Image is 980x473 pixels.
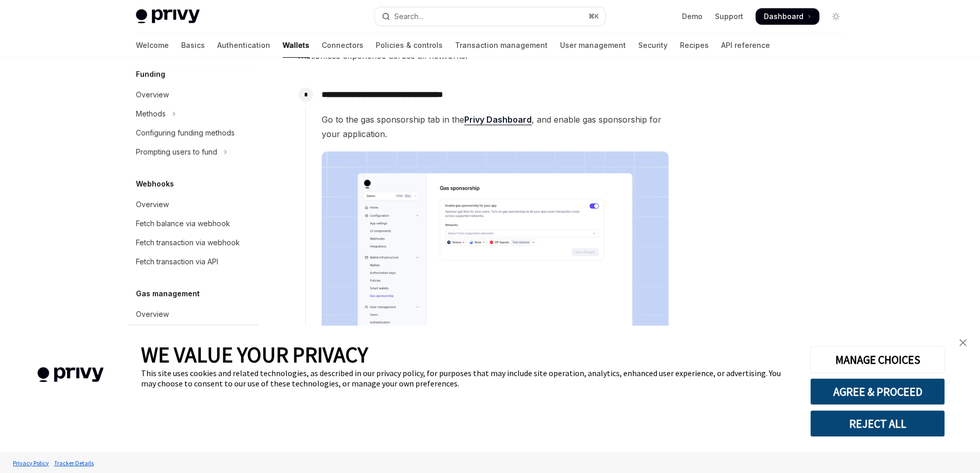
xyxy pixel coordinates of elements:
[136,178,174,190] h5: Webhooks
[464,114,532,125] a: Privy Dashboard
[136,198,169,211] div: Overview
[721,33,770,58] a: API reference
[141,341,368,368] span: WE VALUE YOUR PRIVACY
[756,8,819,25] a: Dashboard
[764,11,803,22] span: Dashboard
[588,12,599,21] span: ⌘ K
[136,146,217,158] div: Prompting users to fund
[128,86,259,104] a: Overview
[136,89,169,101] div: Overview
[376,33,443,58] a: Policies & controls
[136,68,165,80] h5: Funding
[136,288,200,300] h5: Gas management
[128,324,259,343] a: Setting up sponsorship
[810,410,945,437] button: REJECT ALL
[15,352,126,397] img: company logo
[136,108,166,120] div: Methods
[322,151,669,400] img: images/gas-sponsorship.png
[810,378,945,405] button: AGREE & PROCEED
[560,33,626,58] a: User management
[455,33,548,58] a: Transaction management
[638,33,668,58] a: Security
[680,33,709,58] a: Recipes
[682,11,703,22] a: Demo
[136,127,235,139] div: Configuring funding methods
[136,217,230,230] div: Fetch balance via webhook
[394,10,423,23] div: Search...
[128,195,259,214] a: Overview
[51,454,96,472] a: Tracker Details
[141,368,795,388] div: This site uses cookies and related technologies, as described in our privacy policy, for purposes...
[128,214,259,233] a: Fetch balance via webhook
[128,143,259,161] button: Toggle Prompting users to fund section
[136,33,169,58] a: Welcome
[715,11,743,22] a: Support
[959,339,967,346] img: close banner
[375,7,605,26] button: Open search
[128,124,259,142] a: Configuring funding methods
[810,346,945,373] button: MANAGE CHOICES
[181,33,205,58] a: Basics
[128,252,259,271] a: Fetch transaction via API
[322,33,363,58] a: Connectors
[136,9,200,24] img: light logo
[217,33,270,58] a: Authentication
[136,308,169,320] div: Overview
[828,8,844,25] button: Toggle dark mode
[136,236,240,249] div: Fetch transaction via webhook
[283,33,309,58] a: Wallets
[953,332,973,353] a: close banner
[136,256,218,268] div: Fetch transaction via API
[128,105,259,123] button: Toggle Methods section
[128,305,259,324] a: Overview
[10,454,51,472] a: Privacy Policy
[322,112,669,141] span: Go to the gas sponsorship tab in the , and enable gas sponsorship for your application.
[128,233,259,252] a: Fetch transaction via webhook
